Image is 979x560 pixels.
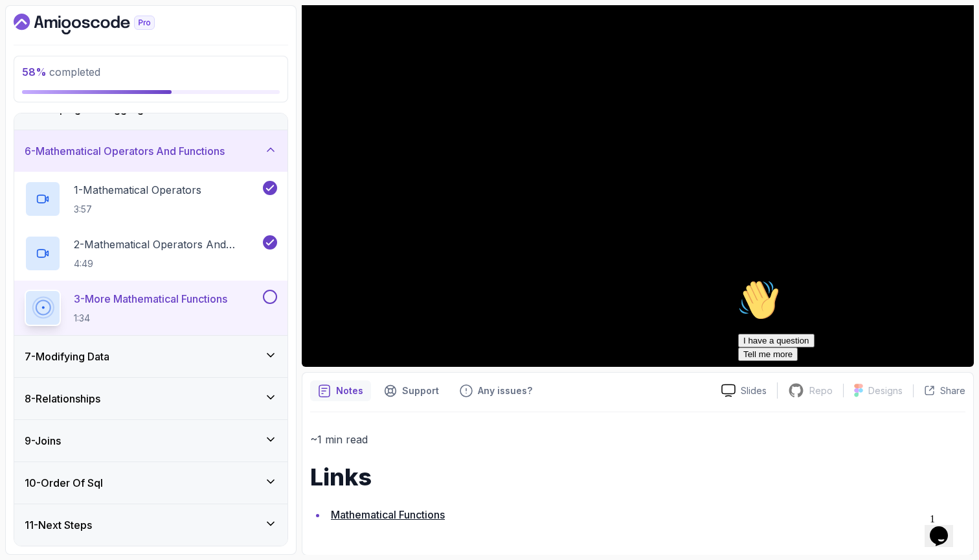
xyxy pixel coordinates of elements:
[14,336,287,377] button: 7-Modifying Data
[310,430,965,449] p: ~1 min read
[74,182,201,198] p: 1 - Mathematical Operators
[478,384,532,397] p: Any issues?
[14,130,287,172] button: 6-Mathematical Operators And Functions
[74,257,260,270] p: 4:49
[25,391,100,406] h3: 8 - Relationships
[14,378,287,419] button: 8-Relationships
[331,508,445,521] a: Mathematical Functions
[5,39,128,49] span: Hi! How can we help?
[733,274,966,502] iframe: chat widget
[74,237,260,252] p: 2 - Mathematical Operators And Functions On Columns
[14,504,287,546] button: 11-Next Steps
[25,349,109,364] h3: 7 - Modifying Data
[22,65,47,78] span: 58 %
[25,517,92,533] h3: 11 - Next Steps
[25,290,277,326] button: 3-More Mathematical Functions1:34
[25,143,225,159] h3: 6 - Mathematical Operators And Functions
[5,73,65,87] button: Tell me more
[310,464,965,490] h1: Links
[376,380,447,401] button: Support button
[711,384,777,397] a: Slides
[14,14,185,34] a: Dashboard
[25,475,103,491] h3: 10 - Order Of Sql
[402,384,439,397] p: Support
[74,291,227,307] p: 3 - More Mathematical Functions
[310,380,371,401] button: notes button
[22,65,100,78] span: completed
[14,462,287,504] button: 10-Order Of Sql
[25,235,277,272] button: 2-Mathematical Operators And Functions On Columns4:49
[74,203,201,216] p: 3:57
[336,384,363,397] p: Notes
[14,420,287,461] button: 9-Joins
[74,312,227,325] p: 1:34
[5,5,47,47] img: :wave:
[25,181,277,217] button: 1-Mathematical Operators3:57
[925,508,966,547] iframe: chat widget
[5,60,82,73] button: I have a question
[25,433,61,449] h3: 9 - Joins
[5,5,238,87] div: 👋Hi! How can we help?I have a questionTell me more
[452,380,540,401] button: Feedback button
